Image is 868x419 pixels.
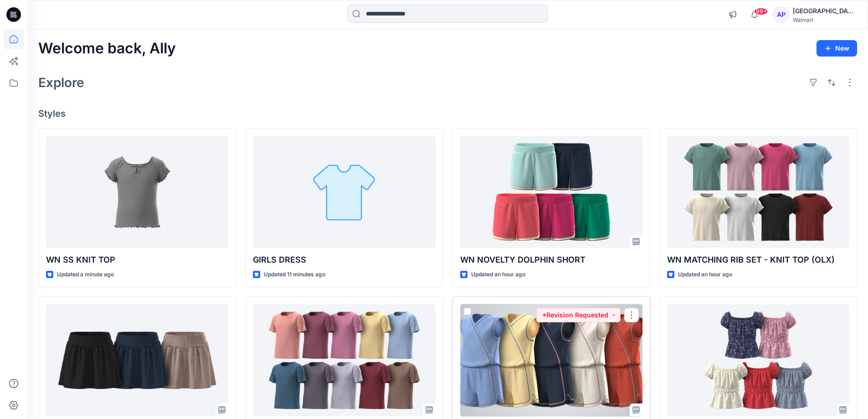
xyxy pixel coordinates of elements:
p: WN NOVELTY DOLPHIN SHORT [460,253,642,266]
p: WN SS KNIT TOP [46,253,228,266]
p: GIRLS DRESS [253,253,435,266]
a: WN NOVELTY DOLPHIN SHORT [460,136,642,248]
button: New [817,40,857,57]
h2: Welcome back, Ally [38,40,176,57]
h4: Styles [38,108,857,119]
a: WN MATCHING RIB SET - KNIT TOP (OLX) [667,136,849,248]
p: Updated an hour ago [471,270,525,279]
a: HQ021639_AW CORE TEE [253,304,435,417]
div: Walmart [793,16,857,23]
p: Updated 11 minutes ago [264,270,325,279]
span: 99+ [754,8,768,15]
p: Updated an hour ago [678,270,732,279]
div: [GEOGRAPHIC_DATA] [793,5,857,16]
p: WN MATCHING RIB SET - KNIT TOP (OLX) [667,253,849,266]
a: GIRLS DRESS [253,136,435,248]
a: WN TR SKIRT [46,304,228,417]
a: AW WRAP ROMPER [460,304,642,417]
p: Updated a minute ago [57,270,114,279]
h2: Explore [38,75,84,90]
a: WN WARM DOOR TOP2 [667,304,849,417]
div: AP [773,6,789,23]
a: WN SS KNIT TOP [46,136,228,248]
